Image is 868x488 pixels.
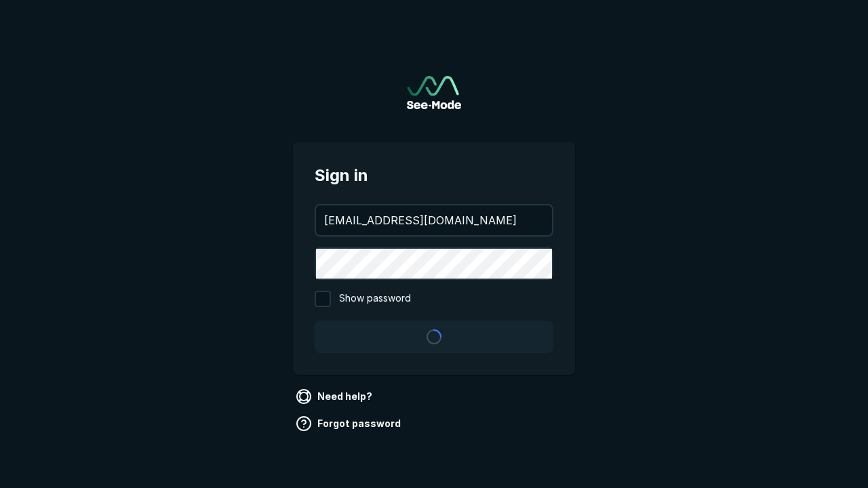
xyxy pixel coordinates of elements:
a: Forgot password [293,413,406,434]
img: See-Mode Logo [407,76,461,109]
a: Need help? [293,386,378,407]
span: Show password [339,291,411,307]
a: Go to sign in [407,76,461,109]
span: Sign in [315,163,553,188]
input: your@email.com [316,205,552,235]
